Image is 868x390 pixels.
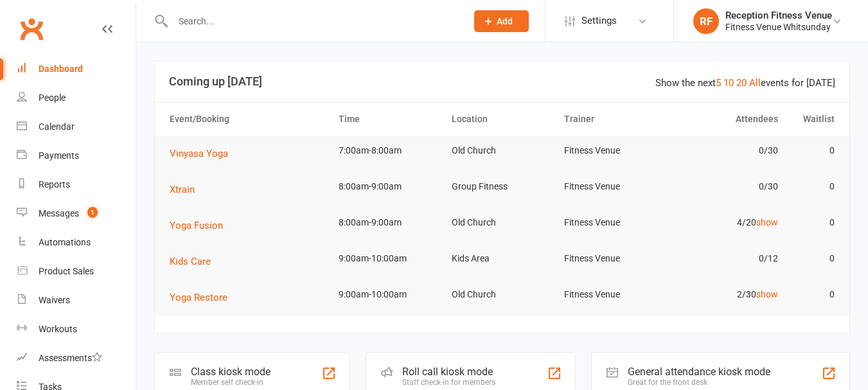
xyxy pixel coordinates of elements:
td: 7:00am-8:00am [333,136,446,166]
a: People [17,84,136,112]
a: Payments [17,141,136,170]
td: Group Fitness [446,172,559,202]
th: Waitlist [784,103,840,136]
a: Clubworx [15,13,48,45]
div: Product Sales [39,266,94,276]
div: People [39,93,66,103]
td: 0/30 [671,172,784,202]
button: Add [474,10,529,32]
td: Fitness Venue [558,279,671,310]
td: Fitness Venue [558,208,671,238]
div: Automations [39,237,91,247]
h3: Coming up [DATE] [169,75,835,88]
div: General attendance kiosk mode [628,366,770,378]
td: 0 [784,208,840,238]
th: Attendees [671,103,784,136]
span: 1 [87,207,98,218]
button: Yoga Restore [170,290,236,305]
td: 8:00am-9:00am [333,208,446,238]
a: Reports [17,170,136,199]
td: 0/30 [671,136,784,166]
a: Waivers [17,286,136,315]
td: Fitness Venue [558,172,671,202]
td: Old Church [446,279,559,310]
td: 0 [784,136,840,166]
div: Assessments [39,353,102,363]
span: Yoga Restore [170,292,227,303]
div: Reports [39,179,70,190]
div: Show the next events for [DATE] [655,75,835,91]
div: Workouts [39,324,77,334]
a: 10 [723,77,734,89]
a: All [749,77,761,89]
td: Fitness Venue [558,244,671,274]
input: Search... [169,12,457,30]
div: Payments [39,150,79,161]
span: Kids Care [170,256,211,267]
div: Roll call kiosk mode [402,366,495,378]
a: Messages 1 [17,199,136,228]
th: Trainer [558,103,671,136]
td: Old Church [446,208,559,238]
span: Settings [581,6,617,35]
a: Calendar [17,112,136,141]
th: Location [446,103,559,136]
button: Yoga Fusion [170,218,232,233]
a: Workouts [17,315,136,344]
td: 9:00am-10:00am [333,244,446,274]
td: 0 [784,172,840,202]
th: Time [333,103,446,136]
td: 8:00am-9:00am [333,172,446,202]
a: Automations [17,228,136,257]
th: Event/Booking [164,103,333,136]
td: Kids Area [446,244,559,274]
div: Member self check-in [191,378,270,387]
td: Old Church [446,136,559,166]
span: Vinyasa Yoga [170,148,228,159]
div: RF [693,8,719,34]
td: 9:00am-10:00am [333,279,446,310]
td: 0 [784,279,840,310]
td: 0 [784,244,840,274]
a: Dashboard [17,55,136,84]
div: Reception Fitness Venue [725,10,832,21]
a: show [756,289,778,299]
a: Product Sales [17,257,136,286]
div: Fitness Venue Whitsunday [725,21,832,33]
a: show [756,217,778,227]
button: Vinyasa Yoga [170,146,237,161]
div: Great for the front desk [628,378,770,387]
div: Waivers [39,295,70,305]
span: Xtrain [170,184,195,195]
span: Add [497,16,513,26]
button: Xtrain [170,182,204,197]
div: Class kiosk mode [191,366,270,378]
div: Dashboard [39,64,83,74]
td: 2/30 [671,279,784,310]
a: Assessments [17,344,136,373]
a: 20 [736,77,747,89]
button: Kids Care [170,254,220,269]
div: Calendar [39,121,75,132]
td: 4/20 [671,208,784,238]
a: 5 [716,77,721,89]
div: Staff check-in for members [402,378,495,387]
div: Messages [39,208,79,218]
td: Fitness Venue [558,136,671,166]
span: Yoga Fusion [170,220,223,231]
td: 0/12 [671,244,784,274]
